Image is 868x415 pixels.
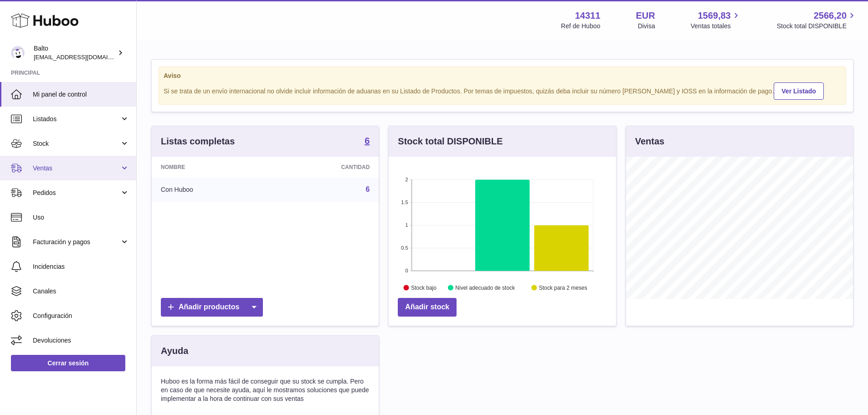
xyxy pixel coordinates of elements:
div: Si se trata de un envío internacional no olvide incluir información de aduanas en su Listado de P... [164,81,841,100]
span: Ventas [33,164,120,173]
strong: 6 [365,136,370,145]
span: [EMAIL_ADDRESS][DOMAIN_NAME] [34,53,134,61]
span: 1569,83 [698,10,730,22]
h3: Stock total DISPONIBLE [398,135,503,148]
a: Añadir productos [161,298,263,317]
strong: Aviso [164,72,841,80]
div: Ref de Huboo [561,22,600,31]
text: 0.5 [401,245,408,251]
h3: Ventas [635,135,664,148]
h3: Listas completas [161,135,235,148]
a: 6 [365,136,370,147]
text: 2 [406,177,408,182]
span: Pedidos [33,189,120,197]
div: Balto [34,44,116,61]
span: Canales [33,287,129,296]
a: Cerrar sesión [11,355,125,371]
p: Huboo es la forma más fácil de conseguir que su stock se cumpla. Pero en caso de que necesite ayu... [161,377,370,403]
span: 2566,20 [814,10,847,22]
a: Ver Listado [774,82,823,100]
text: Nivel adecuado de stock [456,285,516,291]
th: Nombre [152,157,270,178]
td: Con Huboo [152,178,270,201]
span: Listados [33,115,120,123]
span: Stock total DISPONIBLE [777,22,857,31]
text: 0 [406,268,408,273]
a: 6 [365,185,370,193]
span: Uso [33,213,129,222]
span: Configuración [33,312,129,320]
div: Divisa [638,22,655,31]
text: Stock bajo [411,285,437,291]
a: 1569,83 Ventas totales [691,10,741,31]
strong: EUR [636,10,655,22]
text: Stock para 2 meses [539,285,587,291]
a: Añadir stock [398,298,457,317]
span: Stock [33,139,120,148]
span: Facturación y pagos [33,238,120,246]
text: 1.5 [401,200,408,205]
h3: Ayuda [161,345,188,357]
strong: 14311 [575,10,601,22]
span: Mi panel de control [33,90,129,99]
span: Ventas totales [691,22,741,31]
text: 1 [406,222,408,228]
span: Devoluciones [33,336,129,345]
a: 2566,20 Stock total DISPONIBLE [777,10,857,31]
img: internalAdmin-14311@internal.huboo.com [11,46,25,60]
span: Incidencias [33,262,129,271]
th: Cantidad [270,157,379,178]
